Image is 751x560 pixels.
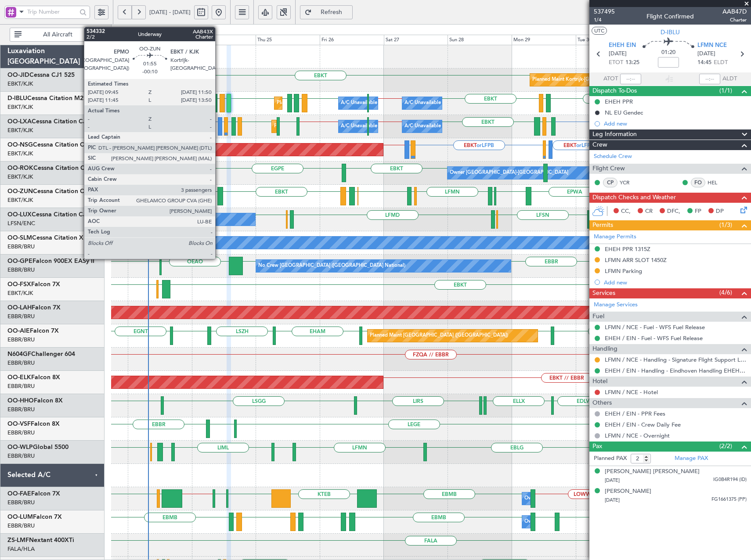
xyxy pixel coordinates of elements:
[404,97,545,110] div: A/C Unavailable [GEOGRAPHIC_DATA]-[GEOGRAPHIC_DATA]
[605,497,620,503] span: [DATE]
[620,179,639,187] a: YCR
[450,166,568,179] div: Owner [GEOGRAPHIC_DATA]-[GEOGRAPHIC_DATA]
[605,477,620,484] span: [DATE]
[7,406,35,413] a: EBBR/BRU
[576,35,640,45] div: Tue 30
[7,522,35,530] a: EBBR/BRU
[524,492,584,505] div: Owner Melsbroek Air Base
[7,72,29,78] span: OO-JID
[7,188,33,194] span: OO-ZUN
[708,179,727,187] a: HEL
[7,289,33,297] a: EBKT/KJK
[7,118,90,125] a: OO-LXACessna Citation CJ4
[7,212,90,218] a: OO-LUXCessna Citation CJ4
[603,75,618,83] span: ATOT
[7,142,91,148] a: OO-NSGCessna Citation CJ4
[7,243,35,251] a: EBBR/BRU
[7,126,33,134] a: EBKT/KJK
[605,421,681,428] a: EHEH / EIN - Crew Daily Fee
[7,452,35,460] a: EBBR/BRU
[646,12,694,21] div: Flight Confirmed
[7,72,75,78] a: OO-JIDCessna CJ1 525
[605,432,670,439] a: LFMN / NCE - Overnight
[320,35,384,45] div: Fri 26
[23,32,92,38] span: All Aircraft
[7,235,32,241] span: OO-SLM
[7,212,32,218] span: OO-LUX
[719,220,732,230] span: (1/3)
[605,467,700,476] div: [PERSON_NAME] [PERSON_NAME]
[7,305,32,311] span: OO-LAH
[192,35,256,45] div: Wed 24
[7,537,74,543] a: ZS-LMFNextant 400XTi
[592,312,604,322] span: Fuel
[7,281,31,287] span: OO-FSX
[7,118,32,125] span: OO-LXA
[7,258,32,264] span: OO-GPE
[7,499,35,506] a: EBBR/BRU
[722,75,737,83] span: ALDT
[256,35,320,45] div: Thu 25
[149,8,191,16] span: [DATE] - [DATE]
[7,80,33,88] a: EBKT/KJK
[7,421,31,427] span: OO-VSF
[594,152,632,161] a: Schedule Crew
[621,207,631,216] span: CC,
[384,35,448,45] div: Sat 27
[7,95,27,101] span: D-IBLU
[716,207,724,216] span: DP
[7,351,75,357] a: N604GFChallenger 604
[341,97,504,110] div: A/C Unavailable [GEOGRAPHIC_DATA] ([GEOGRAPHIC_DATA] National)
[605,334,703,342] a: EHEH / EIN - Fuel - WFS Fuel Release
[661,48,675,57] span: 01:20
[7,359,35,367] a: EBBR/BRU
[7,103,33,111] a: EBKT/KJK
[524,515,584,528] div: Owner Melsbroek Air Base
[711,496,747,503] span: FG1661375 (PP)
[7,142,33,148] span: OO-NSG
[667,207,680,216] span: DFC,
[691,178,705,187] div: FO
[605,109,643,116] div: NL EU Gendec
[7,196,33,204] a: EBKT/KJK
[113,26,128,33] div: [DATE]
[7,336,35,344] a: EBBR/BRU
[695,207,701,216] span: FP
[592,377,607,387] span: Hotel
[609,41,636,50] span: EHEH EIN
[592,344,617,354] span: Handling
[605,256,667,264] div: LFMN ARR SLOT 1450Z
[594,233,636,241] a: Manage Permits
[605,323,705,331] a: LFMN / NCE - Fuel - WFS Fuel Release
[7,382,35,390] a: EBBR/BRU
[605,245,650,253] div: EHEH PPR 1315Z
[609,50,627,58] span: [DATE]
[592,27,607,35] button: UTC
[605,98,633,105] div: EHEH PPR
[594,16,615,24] span: 1/4
[370,329,508,342] div: Planned Maint [GEOGRAPHIC_DATA] ([GEOGRAPHIC_DATA])
[605,267,642,275] div: LFMN Parking
[7,514,33,520] span: OO-LUM
[532,73,635,86] div: Planned Maint Kortrijk-[GEOGRAPHIC_DATA]
[7,258,94,264] a: OO-GPEFalcon 900EX EASy II
[7,351,31,357] span: N604GF
[512,35,576,45] div: Mon 29
[592,288,615,298] span: Services
[605,367,747,374] a: EHEH / EIN - Handling - Eindhoven Handling EHEH / EIN
[594,301,638,309] a: Manage Services
[603,178,617,187] div: CP
[592,140,607,150] span: Crew
[661,28,680,37] span: D-IBLU
[592,398,612,408] span: Others
[7,328,59,334] a: OO-AIEFalcon 7X
[27,5,77,18] input: Trip Number
[7,266,35,274] a: EBBR/BRU
[7,219,35,227] a: LFSN/ENC
[592,220,613,230] span: Permits
[7,398,34,404] span: OO-HHO
[609,58,623,67] span: ETOT
[404,120,441,133] div: A/C Unavailable
[128,35,192,45] div: Tue 23
[7,95,83,101] a: D-IBLUCessna Citation M2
